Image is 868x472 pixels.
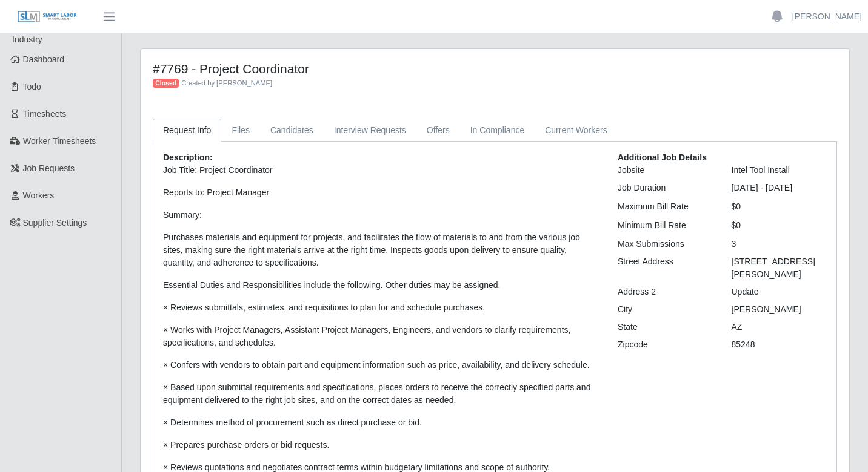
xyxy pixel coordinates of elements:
a: Offers [416,119,460,142]
a: Request Info [153,119,221,142]
div: Job Duration [609,182,723,194]
a: Files [221,119,260,142]
span: Timesheets [23,109,67,119]
div: Max Submissions [609,238,723,251]
div: Street Address [609,255,723,281]
div: City [609,303,723,316]
h4: #7769 - Project Coordinator [153,61,661,76]
a: Interview Requests [324,119,416,142]
span: Todo [23,82,41,91]
a: [PERSON_NAME] [792,10,862,23]
p: × Prepares purchase orders or bid requests. [163,439,599,451]
div: $0 [723,200,836,213]
div: 3 [723,238,836,251]
span: Closed [153,79,179,88]
span: Job Requests [23,163,75,173]
div: Update [723,286,836,298]
div: State [609,321,723,333]
p: Summary: [163,209,599,221]
div: $0 [723,219,836,232]
div: AZ [723,321,836,333]
div: Address 2 [609,286,723,298]
p: × Based upon submittal requirements and specifications, places orders to receive the correctly sp... [163,381,599,407]
div: Zipcode [609,338,723,351]
p: Reports to: Project Manager [163,186,599,199]
p: Essential Duties and Responsibilities include the following. Other duties may be assigned. [163,279,599,292]
div: Jobsite [609,164,723,177]
p: × Works with Project Managers, Assistant Project Managers, Engineers, and vendors to clarify requ... [163,324,599,349]
div: 85248 [723,338,836,351]
span: Industry [12,34,42,44]
p: × Determines method of procurement such as direct purchase or bid. [163,416,599,429]
span: Supplier Settings [23,218,87,228]
a: Candidates [260,119,324,142]
img: SLM Logo [17,10,78,24]
span: Worker Timesheets [23,136,96,146]
a: In Compliance [460,119,535,142]
div: [PERSON_NAME] [723,303,836,316]
span: Created by [PERSON_NAME] [181,79,272,87]
p: Purchases materials and equipment for projects, and facilitates the flow of materials to and from... [163,231,599,269]
span: Workers [23,191,55,200]
p: × Reviews submittals, estimates, and requisitions to plan for and schedule purchases. [163,301,599,314]
span: Dashboard [23,54,65,64]
div: [DATE] - [DATE] [723,182,836,194]
p: Job Title: Project Coordinator [163,164,599,177]
div: Minimum Bill Rate [609,219,723,232]
div: Maximum Bill Rate [609,200,723,213]
b: Additional Job Details [618,152,707,162]
p: × Confers with vendors to obtain part and equipment information such as price, availability, and ... [163,359,599,372]
b: Description: [163,152,213,162]
div: Intel Tool Install [723,164,836,177]
div: [STREET_ADDRESS][PERSON_NAME] [723,255,836,281]
a: Current Workers [535,119,617,142]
